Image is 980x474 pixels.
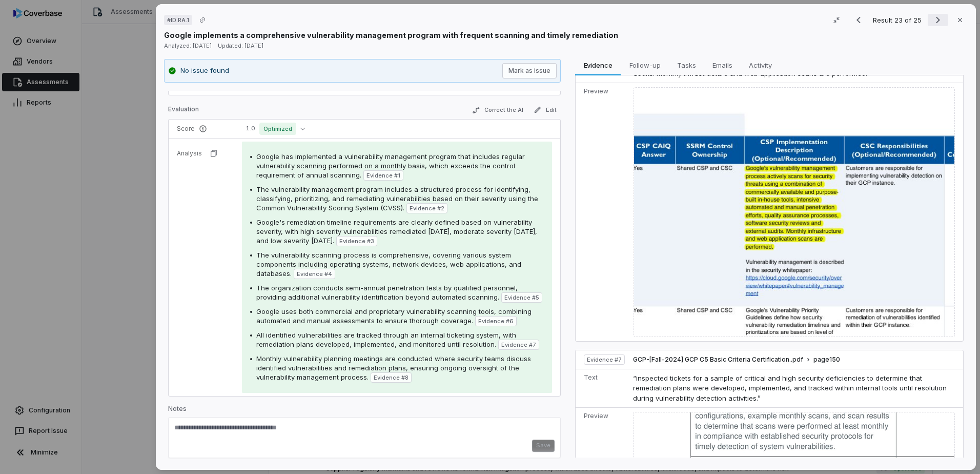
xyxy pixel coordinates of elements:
button: Correct the AI [468,104,527,116]
span: Evidence # 6 [478,317,514,325]
button: Copy link [193,11,212,29]
button: Edit [529,104,561,116]
span: Updated: [DATE] [218,42,263,49]
span: Analyzed: [DATE] [164,42,212,49]
td: Preview [576,83,629,341]
button: Mark as issue [502,63,557,78]
span: Emails [708,58,737,72]
span: Evidence # 1 [366,171,400,180]
span: 1 [229,83,233,91]
span: Follow-up [625,58,665,72]
span: Monthly vulnerability planning meetings are conducted where security teams discuss identified vul... [256,354,531,381]
p: Google implements a comprehensive vulnerability management program with frequent scanning and tim... [164,30,618,41]
span: All identified vulnerabilities are tracked through an internal ticketing system, with remediation... [256,331,516,348]
span: Evidence # 8 [374,373,409,382]
span: Evidence # 7 [501,341,536,349]
button: Previous result [848,14,869,26]
span: Evidence # 2 [410,204,444,212]
span: page 150 [813,355,840,364]
span: “inspected tickets for a sample of critical and high security deficiencies to determine that reme... [633,374,947,402]
p: Result 23 of 25 [873,14,924,26]
p: Notes [168,405,561,417]
span: # ID.RA.1 [167,16,189,24]
p: No issue found [180,66,229,76]
span: GCP-[Fall-2024] GCP C5 Basic Criteria Certification..pdf [633,355,803,364]
p: Evaluation [168,105,199,117]
span: The vulnerability scanning process is comprehensive, covering various system components including... [256,251,521,278]
td: Text [576,369,629,408]
button: GCP-[Fall-2024] GCP C5 Basic Criteria Certification..pdfpage150 [633,355,840,364]
span: Optimized [259,123,296,135]
span: Google has implemented a vulnerability management program that includes regular vulnerability sca... [256,152,525,179]
span: Activity [745,58,776,72]
span: Evidence # 5 [504,293,539,302]
button: 1.0Optimized [242,123,309,135]
span: Evidence # 4 [297,270,332,278]
span: The organization conducts semi-annual penetration tests by qualified personnel, providing additio... [256,284,518,301]
span: Google's remediation timeline requirements are clearly defined based on vulnerability severity, w... [256,218,537,245]
span: Evidence # 3 [339,237,374,245]
span: Google uses both commercial and proprietary vulnerability scanning tools, combining automated and... [256,307,532,325]
img: a65e4a71619e4a5c9d68e5d71609c97b_original.jpg_w1200.jpg [634,87,955,337]
p: Score [177,125,226,133]
span: The vulnerability management program includes a structured process for identifying, classifying, ... [256,185,538,212]
button: Next result [928,14,948,26]
span: Tasks [673,58,700,72]
span: Evidence [580,58,617,72]
p: Analysis [177,149,202,157]
span: “google's vulnerability management process actively scans for security threats using a combinatio... [634,39,950,77]
span: Evidence # 7 [587,355,622,364]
